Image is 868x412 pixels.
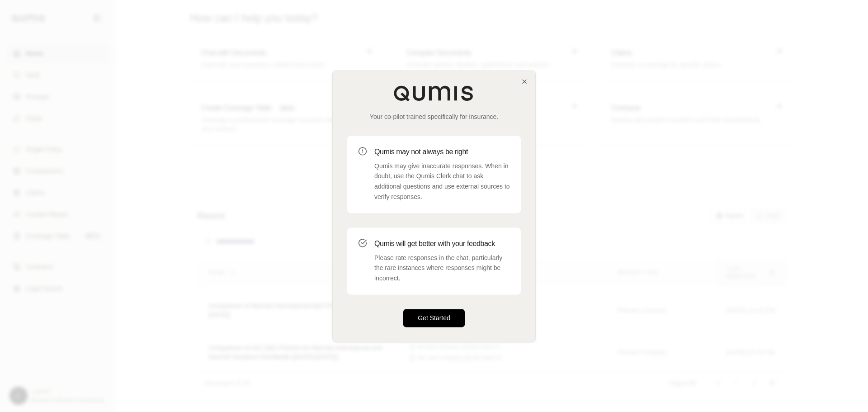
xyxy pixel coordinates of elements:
p: Please rate responses in the chat, particularly the rare instances where responses might be incor... [374,253,510,284]
h3: Qumis will get better with your feedback [374,238,510,249]
p: Qumis may give inaccurate responses. When in doubt, use the Qumis Clerk chat to ask additional qu... [374,161,510,202]
h3: Qumis may not always be right [374,147,510,157]
p: Your co-pilot trained specifically for insurance. [347,112,521,121]
button: Get Started [403,309,465,327]
img: Qumis Logo [393,85,475,101]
